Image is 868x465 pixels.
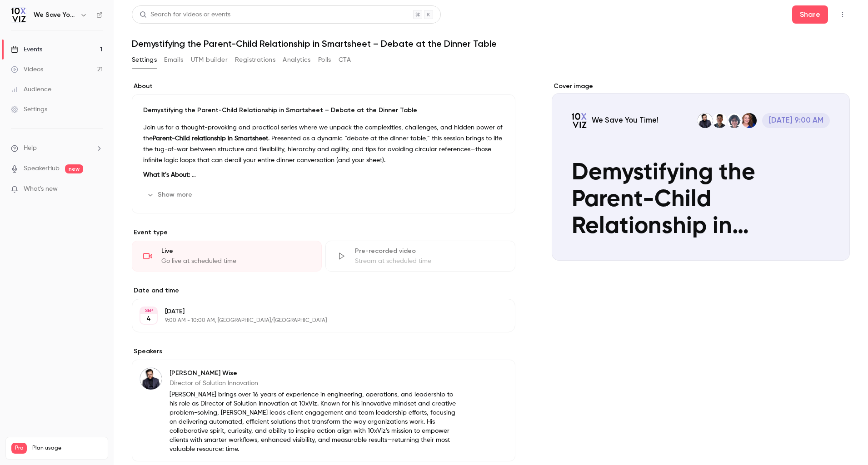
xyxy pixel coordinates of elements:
[11,65,43,74] div: Videos
[11,443,27,454] span: Pro
[153,135,268,142] strong: Parent-Child relationship in Smartsheet
[140,307,157,314] div: SEP
[132,286,515,295] label: Date and time
[92,185,103,193] iframe: Noticeable Trigger
[34,10,76,20] h6: We Save You Time!
[24,164,60,173] a: SpeakerHub
[191,53,228,67] button: UTM builder
[11,45,42,54] div: Events
[339,53,351,67] button: CTA
[132,228,515,237] p: Event type
[143,106,504,115] p: Demystifying the Parent-Child Relationship in Smartsheet – Debate at the Dinner Table
[164,53,183,67] button: Emails
[235,53,275,67] button: Registrations
[355,247,504,256] div: Pre-recorded video
[283,53,311,67] button: Analytics
[65,164,83,173] span: new
[170,369,456,378] p: [PERSON_NAME] Wise
[143,172,190,178] strong: What It’s About:
[355,257,504,266] div: Stream at scheduled time
[170,379,456,388] p: Director of Solution Innovation
[11,85,51,94] div: Audience
[318,53,331,67] button: Polls
[146,314,151,323] p: 4
[165,317,467,324] p: 9:00 AM - 10:00 AM, [GEOGRAPHIC_DATA]/[GEOGRAPHIC_DATA]
[24,143,37,153] span: Help
[143,188,198,202] button: Show more
[161,247,310,256] div: Live
[140,368,162,390] img: Dustin Wise
[552,82,850,91] label: Cover image
[132,360,515,461] div: Dustin Wise[PERSON_NAME] WiseDirector of Solution Innovation[PERSON_NAME] brings over 16 years of...
[11,143,103,153] li: help-dropdown-opener
[24,184,58,194] span: What's new
[161,257,310,266] div: Go live at scheduled time
[140,10,230,20] div: Search for videos or events
[792,5,828,24] button: Share
[11,8,26,22] img: We Save You Time!
[132,38,850,49] h1: Demystifying the Parent-Child Relationship in Smartsheet – Debate at the Dinner Table
[132,82,515,91] label: About
[132,347,515,356] label: Speakers
[132,241,322,272] div: LiveGo live at scheduled time
[552,82,850,261] section: Cover image
[132,53,157,67] button: Settings
[325,241,515,272] div: Pre-recorded videoStream at scheduled time
[165,307,467,316] p: [DATE]
[32,445,102,452] span: Plan usage
[170,390,456,454] p: [PERSON_NAME] brings over 16 years of experience in engineering, operations, and leadership to hi...
[143,122,504,166] p: Join us for a thought-provoking and practical series where we unpack the complexities, challenges...
[11,105,47,114] div: Settings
